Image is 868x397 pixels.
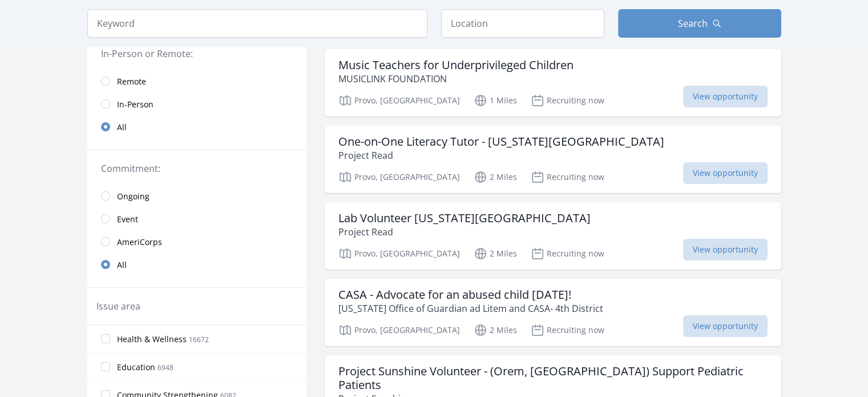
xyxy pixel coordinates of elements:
[101,334,110,343] input: Health & Wellness 16672
[531,247,604,260] p: Recruiting now
[87,253,306,276] a: All
[618,9,781,38] button: Search
[87,115,306,138] a: All
[474,323,517,337] p: 2 Miles
[117,122,127,133] span: All
[87,207,306,230] a: Event
[338,302,603,315] p: [US_STATE] Office of Guardian ad Litem and CASA- 4th District
[474,170,517,184] p: 2 Miles
[338,170,460,184] p: Provo, [GEOGRAPHIC_DATA]
[338,247,460,260] p: Provo, [GEOGRAPHIC_DATA]
[338,323,460,337] p: Provo, [GEOGRAPHIC_DATA]
[325,279,781,346] a: CASA - Advocate for an abused child [DATE]! [US_STATE] Office of Guardian ad Litem and CASA- 4th ...
[117,236,162,248] span: AmeriCorps
[87,9,427,38] input: Keyword
[101,47,293,61] legend: In-Person or Remote:
[338,94,460,107] p: Provo, [GEOGRAPHIC_DATA]
[101,362,110,371] input: Education 6948
[325,49,781,117] a: Music Teachers for Underprivileged Children MUSICLINK FOUNDATION Provo, [GEOGRAPHIC_DATA] 1 Miles...
[87,93,306,115] a: In-Person
[531,323,604,337] p: Recruiting now
[96,299,140,313] legend: Issue area
[441,9,604,38] input: Location
[338,58,574,72] h3: Music Teachers for Underprivileged Children
[474,94,517,107] p: 1 Miles
[683,315,768,337] span: View opportunity
[338,211,591,225] h3: Lab Volunteer [US_STATE][GEOGRAPHIC_DATA]
[683,239,768,260] span: View opportunity
[338,72,574,86] p: MUSICLINK FOUNDATION
[683,162,768,184] span: View opportunity
[87,230,306,253] a: AmeriCorps
[531,170,604,184] p: Recruiting now
[117,191,150,202] span: Ongoing
[338,288,603,302] h3: CASA - Advocate for an abused child [DATE]!
[678,17,708,30] span: Search
[117,214,138,225] span: Event
[338,135,664,149] h3: One-on-One Literacy Tutor - [US_STATE][GEOGRAPHIC_DATA]
[325,202,781,270] a: Lab Volunteer [US_STATE][GEOGRAPHIC_DATA] Project Read Provo, [GEOGRAPHIC_DATA] 2 Miles Recruitin...
[338,149,664,162] p: Project Read
[683,86,768,107] span: View opportunity
[325,126,781,193] a: One-on-One Literacy Tutor - [US_STATE][GEOGRAPHIC_DATA] Project Read Provo, [GEOGRAPHIC_DATA] 2 M...
[338,225,591,239] p: Project Read
[117,259,127,271] span: All
[338,364,768,392] h3: Project Sunshine Volunteer - (Orem, [GEOGRAPHIC_DATA]) Support Pediatric Patients
[117,334,187,345] span: Health & Wellness
[87,185,306,207] a: Ongoing
[158,363,173,372] span: 6948
[189,335,209,344] span: 16672
[474,247,517,260] p: 2 Miles
[117,362,155,373] span: Education
[117,76,146,87] span: Remote
[117,99,154,110] span: In-Person
[87,70,306,93] a: Remote
[101,162,293,175] legend: Commitment:
[531,94,604,107] p: Recruiting now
